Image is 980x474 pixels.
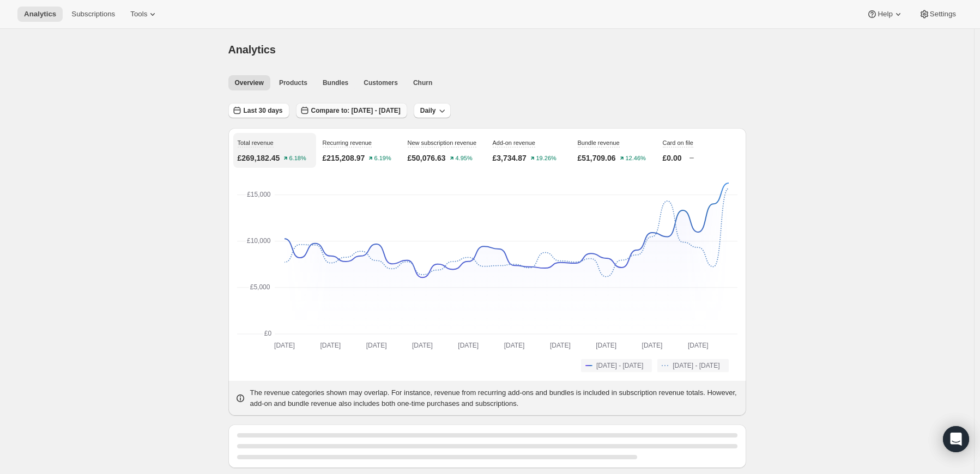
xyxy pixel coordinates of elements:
[65,7,122,22] button: Subscriptions
[311,106,401,115] span: Compare to: [DATE] - [DATE]
[581,359,652,372] button: [DATE] - [DATE]
[596,361,643,370] span: [DATE] - [DATE]
[250,387,740,409] p: The revenue categories shown may overlap. For instance, revenue from recurring add-ons and bundle...
[930,10,956,19] span: Settings
[860,7,910,22] button: Help
[414,103,451,118] button: Daily
[228,103,289,118] button: Last 30 days
[238,153,280,163] p: £269,182.45
[24,10,56,19] span: Analytics
[71,10,115,19] span: Subscriptions
[228,44,276,56] span: Analytics
[663,153,682,163] p: £0.00
[504,342,524,349] text: [DATE]
[244,106,283,115] span: Last 30 days
[124,7,165,22] button: Tools
[323,78,348,87] span: Bundles
[247,237,271,245] text: £10,000
[289,155,306,162] text: 6.18%
[642,342,662,349] text: [DATE]
[596,342,616,349] text: [DATE]
[238,139,274,146] span: Total revenue
[279,78,307,87] span: Products
[408,153,446,163] p: £50,076.63
[323,153,365,163] p: £215,208.97
[943,426,969,452] div: Open Intercom Messenger
[320,342,341,349] text: [DATE]
[374,155,391,162] text: 6.19%
[493,139,535,146] span: Add-on revenue
[323,139,372,146] span: Recurring revenue
[912,7,963,22] button: Settings
[687,342,708,349] text: [DATE]
[455,155,472,162] text: 4.95%
[264,330,271,337] text: £0
[493,153,527,163] p: £3,734.87
[274,342,295,349] text: [DATE]
[130,10,147,19] span: Tools
[625,155,646,162] text: 12.46%
[458,342,479,349] text: [DATE]
[878,10,892,19] span: Help
[663,139,693,146] span: Card on file
[413,78,432,87] span: Churn
[364,78,398,87] span: Customers
[408,139,477,146] span: New subscription revenue
[420,106,436,115] span: Daily
[536,155,556,162] text: 19.26%
[366,342,386,349] text: [DATE]
[673,361,719,370] span: [DATE] - [DATE]
[578,139,620,146] span: Bundle revenue
[549,342,570,349] text: [DATE]
[412,342,433,349] text: [DATE]
[296,103,407,118] button: Compare to: [DATE] - [DATE]
[235,78,264,87] span: Overview
[578,153,616,163] p: £51,709.06
[247,191,271,198] text: £15,000
[657,359,728,372] button: [DATE] - [DATE]
[250,283,270,291] text: £5,000
[17,7,63,22] button: Analytics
